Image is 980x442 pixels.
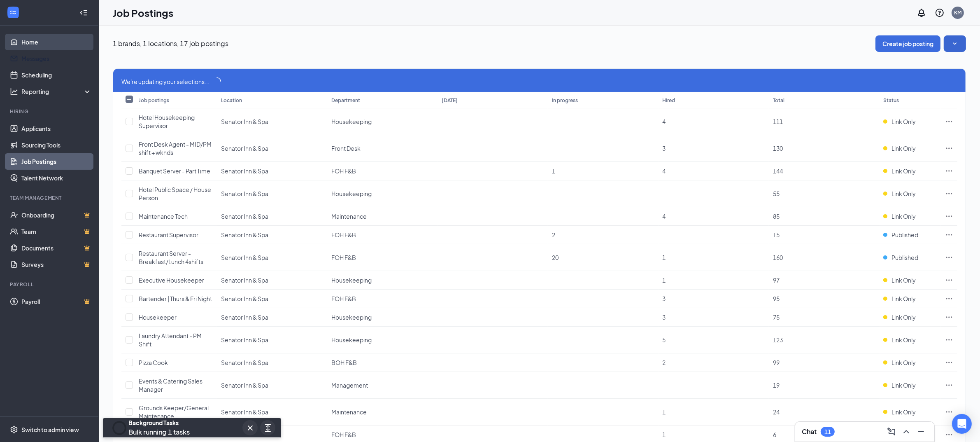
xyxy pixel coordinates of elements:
button: ChevronUp [900,425,913,438]
svg: ChevronUp [901,427,911,437]
span: Maintenance Tech [139,213,188,220]
div: Open Intercom Messenger [952,414,972,434]
td: Housekeeping [327,271,438,290]
svg: Ellipses [945,381,953,389]
span: 3 [663,145,666,152]
span: Published [892,231,918,239]
span: 97 [773,276,780,284]
span: Restaurant Server - Breakfast/Lunch 4shifts [139,250,203,265]
svg: ArrowsExpand [263,423,273,433]
td: Senator Inn & Spa [217,226,327,244]
span: Link Only [892,189,916,198]
span: Link Only [892,295,916,303]
span: Published [892,253,918,262]
a: Scheduling [21,67,92,83]
td: FOH F&B [327,226,438,244]
a: Applicants [21,120,92,137]
h3: Chat [802,427,817,436]
span: 15 [773,231,780,239]
span: FOH F&B [331,167,356,175]
td: Senator Inn & Spa [217,180,327,207]
svg: Analysis [10,87,18,96]
p: 1 brands, 1 locations, 17 job postings [113,39,228,48]
svg: Ellipses [945,408,953,416]
span: Maintenance [331,213,367,220]
span: FOH F&B [331,231,356,239]
svg: Ellipses [945,295,953,303]
span: Senator Inn & Spa [221,213,268,220]
svg: Settings [10,426,18,434]
span: Hotel Housekeeping Supervisor [139,114,195,129]
td: Senator Inn & Spa [217,353,327,372]
span: 4 [663,118,666,125]
span: Link Only [892,381,916,389]
span: We're updating your selections... [121,77,210,86]
a: PayrollCrown [21,293,92,310]
span: loading [213,77,221,86]
svg: Ellipses [945,430,953,439]
span: Management [331,381,368,389]
td: FOH F&B [327,162,438,180]
a: DocumentsCrown [21,240,92,256]
div: Switch to admin view [21,426,79,434]
span: Housekeeping [331,336,372,344]
a: TeamCrown [21,223,92,240]
span: 1 [552,167,555,175]
span: Housekeeping [331,313,372,321]
span: 4 [663,213,666,220]
span: Senator Inn & Spa [221,254,268,261]
span: 99 [773,359,780,366]
span: Link Only [892,212,916,220]
span: Front Desk [331,145,361,152]
svg: Ellipses [945,253,953,262]
span: Senator Inn & Spa [221,295,268,302]
svg: Cross [245,423,255,433]
div: Background Tasks [128,419,190,427]
div: Reporting [21,87,92,96]
th: Total [769,92,879,108]
svg: ComposeMessage [887,427,896,437]
span: Senator Inn & Spa [221,167,268,175]
span: Hotel Public Space / House Person [139,186,211,201]
div: 11 [824,428,831,435]
span: Link Only [892,313,916,321]
td: Maintenance [327,207,438,226]
svg: SmallChevronDown [951,40,959,48]
svg: Ellipses [945,144,953,152]
span: Grounds Keeper/General Maintenance [139,404,209,420]
span: 123 [773,336,783,344]
svg: Ellipses [945,189,953,198]
span: Senator Inn & Spa [221,118,268,125]
a: Talent Network [21,170,92,186]
td: Housekeeping [327,308,438,327]
svg: Ellipses [945,313,953,321]
span: Senator Inn & Spa [221,190,268,197]
td: Housekeeping [327,327,438,353]
a: Job Postings [21,153,92,170]
span: 85 [773,213,780,220]
span: FOH F&B [331,254,356,261]
svg: Ellipses [945,231,953,239]
th: Hired [659,92,769,108]
div: Payroll [10,281,90,288]
td: Housekeeping [327,180,438,207]
span: 130 [773,145,783,152]
td: FOH F&B [327,244,438,271]
svg: Ellipses [945,276,953,284]
span: 5 [663,336,666,344]
th: In progress [548,92,658,108]
td: Senator Inn & Spa [217,108,327,135]
td: Senator Inn & Spa [217,399,327,426]
span: 6 [773,431,776,438]
td: Senator Inn & Spa [217,271,327,290]
div: Department [331,97,360,104]
span: Housekeeping [331,190,372,197]
span: Link Only [892,336,916,344]
a: OnboardingCrown [21,207,92,223]
span: 111 [773,118,783,125]
span: Pizza Cook [139,359,168,366]
span: Link Only [892,276,916,284]
span: FOH F&B [331,431,356,438]
svg: Collapse [79,9,88,17]
a: Home [21,34,92,50]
